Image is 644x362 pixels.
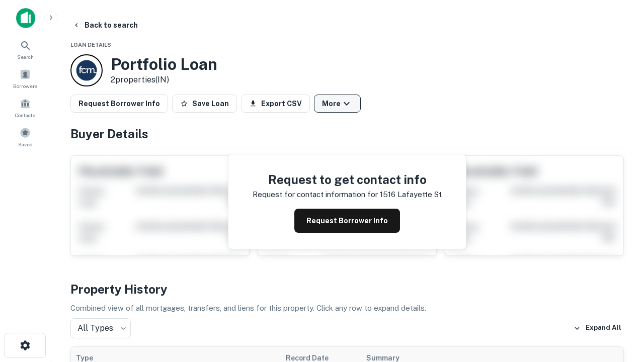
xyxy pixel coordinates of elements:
button: Save Loan [172,95,237,113]
button: Export CSV [241,95,310,113]
a: Borrowers [3,65,47,92]
button: Request Borrower Info [70,95,168,113]
h4: Request to get contact info [253,170,442,189]
button: More [314,95,361,113]
img: capitalize-icon.png [16,8,35,28]
h4: Buyer Details [70,125,624,143]
span: Contacts [15,111,35,119]
p: Request for contact information for [253,189,378,201]
p: 2 properties (IN) [111,74,217,86]
h3: Portfolio Loan [111,55,217,74]
span: Borrowers [13,82,37,90]
p: 1516 lafayette st [380,189,442,201]
a: Search [3,36,47,63]
span: Search [17,53,34,61]
h4: Property History [70,280,624,298]
button: Back to search [68,16,142,34]
button: Expand All [571,321,624,336]
p: Combined view of all mortgages, transfers, and liens for this property. Click any row to expand d... [70,302,624,314]
iframe: Chat Widget [594,249,644,298]
a: Contacts [3,94,47,121]
a: Saved [3,123,47,150]
span: Loan Details [70,42,111,48]
button: Request Borrower Info [294,209,400,233]
span: Saved [18,140,33,148]
div: All Types [70,318,131,338]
